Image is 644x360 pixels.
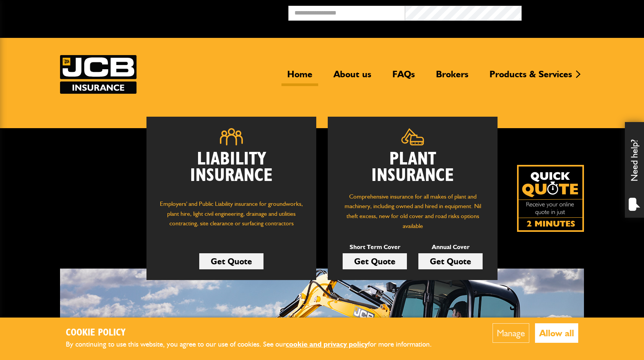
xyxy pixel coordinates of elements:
h2: Cookie Policy [66,327,444,339]
a: FAQs [387,68,421,86]
p: Comprehensive insurance for all makes of plant and machinery, including owned and hired in equipm... [339,192,486,231]
a: Get your insurance quote isn just 2-minutes [517,165,584,232]
p: Employers' and Public Liability insurance for groundworks, plant hire, light civil engineering, d... [158,199,305,236]
div: Need help? [625,122,644,218]
a: cookie and privacy policy [286,340,368,349]
button: Allow all [535,323,578,343]
a: JCB Insurance Services [60,55,137,94]
p: Annual Cover [418,242,483,252]
h2: Plant Insurance [339,151,486,184]
a: About us [328,68,377,86]
p: By continuing to use this website, you agree to our use of cookies. See our for more information. [66,339,444,350]
button: Manage [493,323,529,343]
button: Broker Login [522,6,638,18]
h2: Liability Insurance [158,151,305,192]
p: Short Term Cover [343,242,407,252]
a: Get Quote [199,253,263,269]
a: Get Quote [418,253,483,269]
a: Brokers [430,68,474,86]
img: Quick Quote [517,165,584,232]
img: JCB Insurance Services logo [60,55,137,94]
a: Home [281,68,318,86]
a: Products & Services [484,68,578,86]
a: Get Quote [343,253,407,269]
